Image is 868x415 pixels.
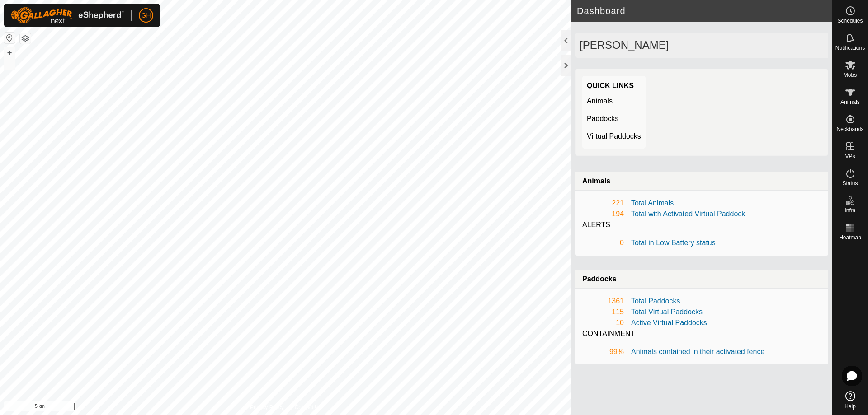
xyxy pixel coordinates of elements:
[582,307,624,317] div: 115
[582,317,624,328] div: 10
[295,403,321,411] a: Contact Us
[631,319,707,326] a: Active Virtual Paddocks
[587,97,613,105] a: Animals
[836,126,863,132] span: Neckbands
[577,5,832,16] h2: Dashboard
[582,198,624,209] div: 221
[4,59,15,70] button: –
[587,82,634,89] strong: Quick Links
[631,199,674,207] a: Total Animals
[844,208,855,213] span: Infra
[20,33,31,44] button: Map Layers
[11,7,124,23] img: Gallagher Logo
[582,296,624,307] div: 1361
[837,18,863,23] span: Schedules
[631,348,764,355] a: Animals contained in their activated fence
[582,346,624,357] div: 99%
[844,72,857,78] span: Mobs
[582,219,821,230] div: ALERTS
[4,33,15,43] button: Reset Map
[844,404,856,409] span: Help
[582,275,617,283] strong: Paddocks
[842,181,858,186] span: Status
[250,403,284,411] a: Privacy Policy
[845,154,855,159] span: VPs
[840,99,860,105] span: Animals
[835,45,865,51] span: Notifications
[631,239,716,247] a: Total in Low Battery status
[582,238,624,248] div: 0
[587,132,641,140] a: Virtual Paddocks
[839,235,861,240] span: Heatmap
[631,210,745,218] a: Total with Activated Virtual Paddock
[582,209,624,219] div: 194
[142,11,151,20] span: GH
[587,115,618,122] a: Paddocks
[832,387,868,413] a: Help
[631,297,680,305] a: Total Paddocks
[582,177,610,185] strong: Animals
[582,328,821,339] div: CONTAINMENT
[575,33,828,58] div: [PERSON_NAME]
[631,308,703,316] a: Total Virtual Paddocks
[4,47,15,58] button: +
